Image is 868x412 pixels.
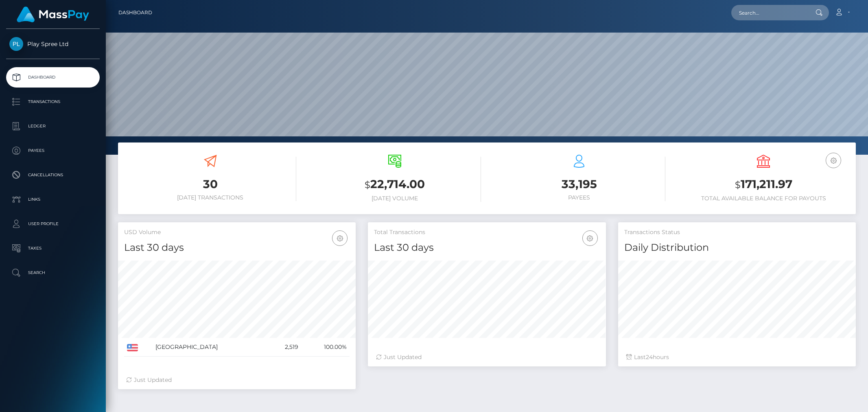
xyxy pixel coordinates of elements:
p: Taxes [9,242,96,254]
h4: Last 30 days [374,241,599,255]
div: Last hours [626,353,848,362]
h3: 22,714.00 [308,176,481,193]
a: Payees [6,140,100,161]
a: Cancellations [6,165,100,185]
a: Search [6,263,100,283]
h3: 30 [124,176,296,192]
h4: Last 30 days [124,241,350,255]
td: [GEOGRAPHIC_DATA] [153,338,269,357]
span: 24 [646,353,653,361]
h3: 33,195 [493,176,665,192]
p: Cancellations [9,169,96,181]
a: User Profile [6,214,100,234]
img: Play Spree Ltd [9,37,23,51]
p: Ledger [9,120,96,132]
td: 100.00% [301,338,350,357]
h5: Transactions Status [624,228,850,237]
p: Dashboard [9,71,96,83]
h6: [DATE] Transactions [124,194,296,201]
h6: Payees [493,194,665,201]
p: User Profile [9,218,96,230]
p: Links [9,193,96,206]
h6: Total Available Balance for Payouts [678,195,850,202]
div: Just Updated [126,376,348,384]
h6: [DATE] Volume [308,195,481,202]
a: Dashboard [118,4,152,21]
a: Ledger [6,116,100,136]
a: Taxes [6,238,100,259]
a: Links [6,189,100,210]
p: Search [9,267,96,279]
p: Transactions [9,96,96,108]
h4: Daily Distribution [624,241,850,255]
p: Payees [9,145,96,157]
h5: USD Volume [124,228,350,237]
h3: 171,211.97 [678,176,850,193]
img: MassPay Logo [17,7,89,22]
div: Just Updated [376,353,597,362]
small: $ [365,179,370,191]
a: Dashboard [6,67,100,88]
a: Transactions [6,92,100,112]
small: $ [735,179,741,191]
span: Play Spree Ltd [6,40,100,48]
input: Search... [731,5,808,20]
h5: Total Transactions [374,228,599,237]
td: 2,519 [269,338,301,357]
img: US.png [127,344,138,351]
